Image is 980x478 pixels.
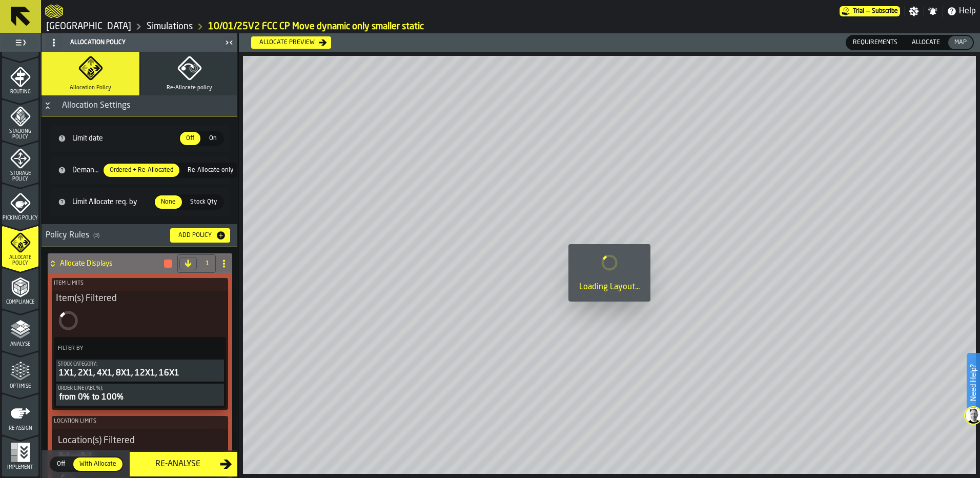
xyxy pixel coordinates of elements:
button: Stock Category:1X1, 2X1, 4X1, 8X1, 12X1, 16X1 [56,360,224,382]
li: menu Optimise [2,352,38,393]
li: menu Storage Policy [2,142,38,183]
span: Help [959,5,976,17]
span: Subscribe [872,8,898,15]
div: thumb [155,195,182,209]
label: button-switch-multi-None [154,194,183,210]
div: thumb [202,132,223,145]
li: menu Agents [2,15,38,56]
div: thumb [73,457,122,471]
div: Allocate preview [255,39,319,46]
div: PolicyFilterItem-Stock Category [56,360,224,382]
h3: title-section-Allocation Settings [42,95,238,116]
button: Button-Allocation Settings-open [42,102,54,110]
a: logo-header [45,2,63,21]
div: Title [58,435,222,446]
label: button-switch-multi-With Allocate [72,456,124,472]
label: button-switch-multi-Map [947,35,974,50]
span: Map [950,38,971,47]
div: stat-Item(s) Filtered [52,291,228,335]
li: menu Re-assign [2,394,38,435]
label: Location Limits [52,416,228,427]
span: Trial [853,8,864,15]
label: button-switch-multi-Allocate [905,35,947,50]
div: 1X1, 2X1, 4X1, 8X1, 12X1, 16X1 [58,367,222,380]
li: menu Stacking Policy [2,99,38,141]
span: Storage Policy [2,171,38,182]
span: Off [182,134,198,143]
span: Re-Allocate only [183,166,237,175]
label: button-switch-multi-Off [179,131,201,146]
div: thumb [51,457,71,471]
button: Order Line (ABC %):from 0% to 100% [56,384,224,406]
span: Re-assign [2,426,38,431]
div: Order Line (ABC %): [58,386,222,391]
div: Title [56,293,224,304]
div: Stock Category: [58,362,222,367]
label: Need Help? [968,354,979,411]
a: link-to-/wh/i/b8e8645a-5c77-43f4-8135-27e3a4d97801 [147,21,193,32]
label: button-switch-multi-Off [50,456,72,472]
h4: Allocate Displays [60,260,163,268]
label: button-toggle-Close me [222,36,236,49]
div: Allocation Policy [44,34,222,51]
button: button-Allocate preview [251,36,331,49]
label: button-toggle-Help [943,5,980,17]
div: Re-Analyse [136,458,220,470]
h3: title-section-[object Object] [42,224,238,247]
span: Allocate Policy [2,255,38,266]
div: PolicyFilterItem-Order Line (ABC %) [56,384,224,406]
label: button-toggle-Toggle Full Menu [2,35,38,50]
span: On [205,134,221,143]
span: Compliance [2,300,38,305]
div: thumb [906,36,946,49]
span: Limit date [70,134,179,143]
label: button-switch-multi-Requirements [846,35,905,50]
div: Allocate Displays [48,253,173,274]
label: button-toggle-Settings [905,6,923,16]
label: button-toggle-Notifications [924,6,942,16]
span: Analyse [2,342,38,347]
div: Menu Subscription [840,6,900,16]
nav: Breadcrumb [45,21,976,33]
span: Requirements [849,38,902,47]
span: Stock Qty [186,197,221,207]
span: None [157,197,180,207]
span: Allocation Policy [70,85,111,91]
div: Policy Rules [46,229,162,242]
li: menu Compliance [2,268,38,309]
span: — [866,8,870,15]
span: Limit Allocate req. by [70,198,154,206]
label: button-switch-multi-On [201,131,224,146]
button: button-Re-Analyse [130,452,238,476]
span: 1 [203,260,211,267]
div: Loading Layout... [577,281,642,293]
span: With Allocate [75,460,120,469]
label: button-switch-multi-Ordered + Re-Allocated [103,163,180,178]
span: Re-Allocate policy [167,85,212,91]
span: Item(s) Filtered [56,293,117,304]
label: Item Limits [52,278,228,289]
span: Picking Policy [2,215,38,221]
div: thumb [180,132,200,145]
button: button-Add Policy [170,228,230,243]
a: link-to-/wh/i/b8e8645a-5c77-43f4-8135-27e3a4d97801/pricing/ [840,6,900,16]
li: menu Routing [2,57,38,98]
a: link-to-/wh/i/b8e8645a-5c77-43f4-8135-27e3a4d97801 [46,21,131,32]
li: menu Analyse [2,310,38,351]
span: Off [53,460,69,469]
div: thumb [948,36,973,49]
span: Demand Source [70,166,103,174]
div: thumb [847,36,904,49]
span: Ordered + Re-Allocated [106,166,177,175]
div: from 0% to 100% [58,391,222,404]
li: menu Allocate Policy [2,226,38,267]
div: thumb [104,164,179,177]
span: Location(s) Filtered [58,435,135,446]
span: ( 3 ) [93,232,99,239]
label: button-switch-multi-Stock Qty [183,194,224,210]
button: button- [164,260,172,268]
span: Optimise [2,384,38,389]
li: menu Picking Policy [2,184,38,225]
